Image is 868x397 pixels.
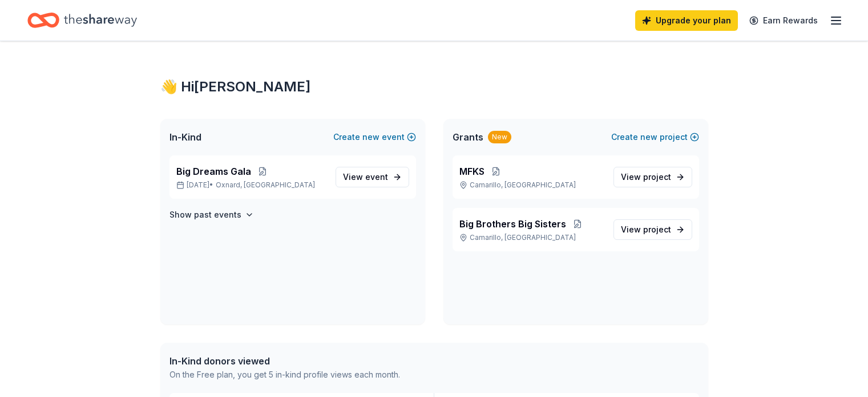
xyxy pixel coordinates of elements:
span: project [643,224,671,234]
a: View project [613,219,692,240]
button: Show past events [169,208,254,222]
a: Home [27,7,137,34]
span: event [365,172,388,182]
p: Camarillo, [GEOGRAPHIC_DATA] [459,181,604,190]
span: In-Kind [169,130,201,144]
span: View [621,170,671,184]
span: Big Brothers Big Sisters [459,217,566,231]
div: In-Kind donors viewed [169,354,400,368]
span: Big Dreams Gala [176,165,251,178]
div: On the Free plan, you get 5 in-kind profile views each month. [169,368,400,382]
span: Oxnard, [GEOGRAPHIC_DATA] [216,181,315,190]
h4: Show past events [169,208,241,222]
div: New [488,131,511,143]
p: Camarillo, [GEOGRAPHIC_DATA] [459,233,604,242]
span: MFKS [459,165,485,178]
span: View [343,170,388,184]
span: View [621,223,671,236]
p: [DATE] • [176,181,326,190]
span: new [640,130,657,144]
span: project [643,172,671,182]
div: 👋 Hi [PERSON_NAME] [160,78,708,96]
button: Createnewevent [333,130,416,144]
a: View project [613,167,692,187]
a: Upgrade your plan [635,10,738,31]
span: new [362,130,380,144]
button: Createnewproject [611,130,699,144]
span: Grants [453,130,483,144]
a: View event [336,167,409,187]
a: Earn Rewards [742,10,825,31]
